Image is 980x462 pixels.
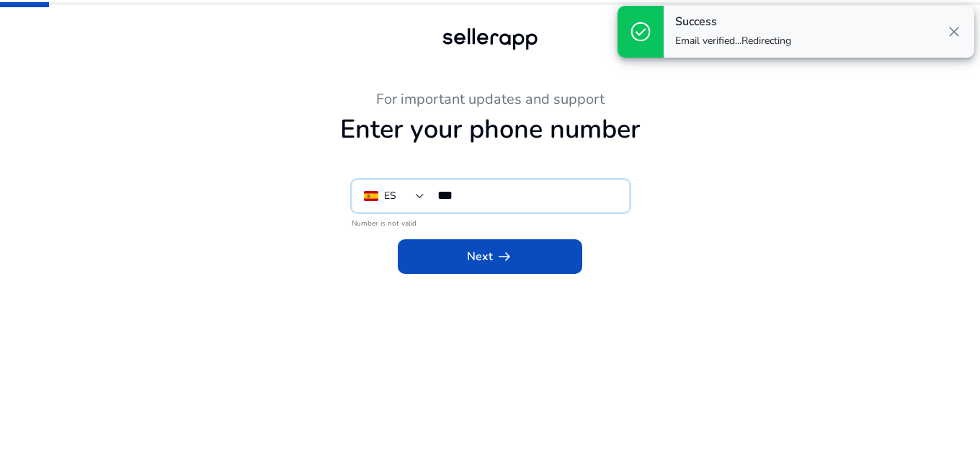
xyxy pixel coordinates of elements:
h1: Enter your phone number [94,114,886,145]
mat-error: Number is not valid [352,214,628,229]
h3: For important updates and support [94,91,886,108]
p: Email verified...Redirecting [675,34,791,48]
span: close [945,23,963,40]
h4: Success [675,15,791,29]
span: check_circle [629,20,652,43]
button: Nextarrow_right_alt [398,239,582,274]
span: arrow_right_alt [496,248,513,265]
div: ES [384,188,396,204]
span: Next [467,248,513,265]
